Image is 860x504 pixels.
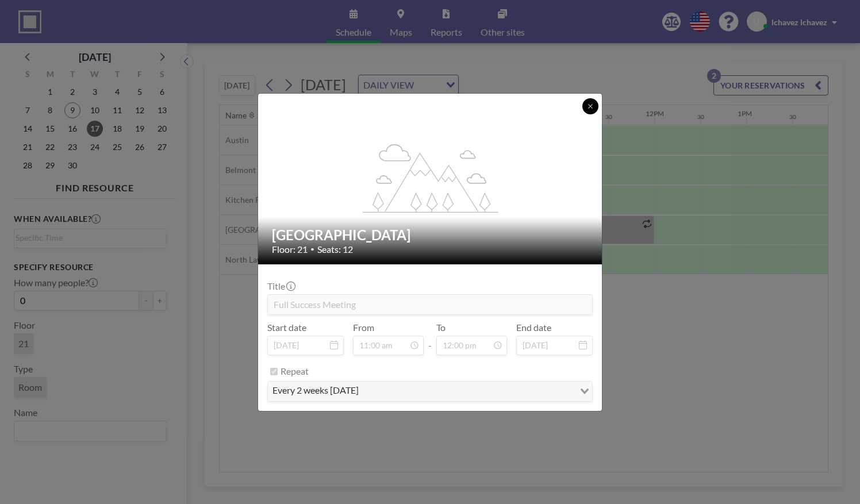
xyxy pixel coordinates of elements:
[428,326,432,351] span: -
[362,384,573,399] input: Search for option
[272,226,589,244] h2: [GEOGRAPHIC_DATA]
[281,366,309,377] label: Repeat
[267,322,306,333] label: Start date
[268,295,592,314] input: (No title)
[317,244,353,255] span: Seats: 12
[272,244,308,255] span: Floor: 21
[363,143,498,212] g: flex-grow: 1.2;
[516,322,551,333] label: End date
[267,280,294,292] label: Title
[436,322,446,333] label: To
[310,245,314,253] span: •
[268,382,592,401] div: Search for option
[270,384,361,399] span: every 2 weeks [DATE]
[353,322,374,333] label: From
